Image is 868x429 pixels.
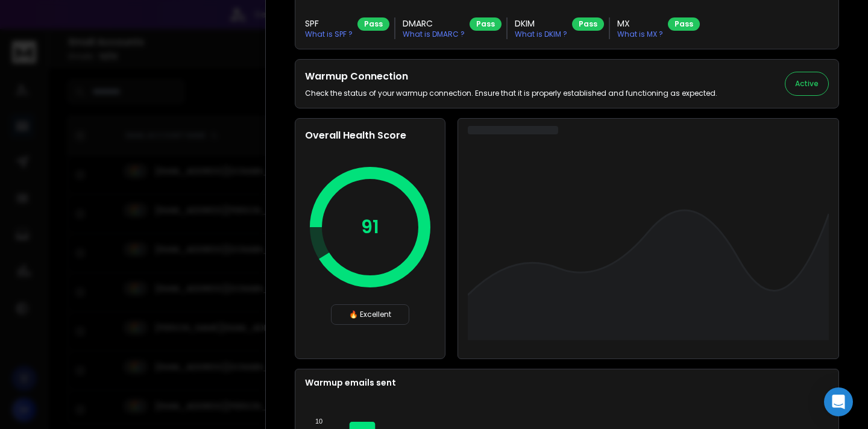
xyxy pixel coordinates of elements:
[305,377,829,389] p: Warmup emails sent
[305,128,435,143] h2: Overall Health Score
[515,17,567,30] h3: DKIM
[515,30,567,39] p: What is DKIM ?
[305,17,353,30] h3: SPF
[403,30,465,39] p: What is DMARC ?
[305,89,717,98] p: Check the status of your warmup connection. Ensure that it is properly established and functionin...
[305,69,717,84] h2: Warmup Connection
[824,387,853,416] div: Open Intercom Messenger
[315,418,322,425] tspan: 10
[470,17,502,31] div: Pass
[617,30,663,39] p: What is MX ?
[572,17,604,31] div: Pass
[785,72,829,96] button: Active
[357,17,389,31] div: Pass
[617,17,663,30] h3: MX
[668,17,700,31] div: Pass
[305,30,353,39] p: What is SPF ?
[403,17,465,30] h3: DMARC
[331,304,409,325] div: 🔥 Excellent
[361,216,379,238] p: 91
